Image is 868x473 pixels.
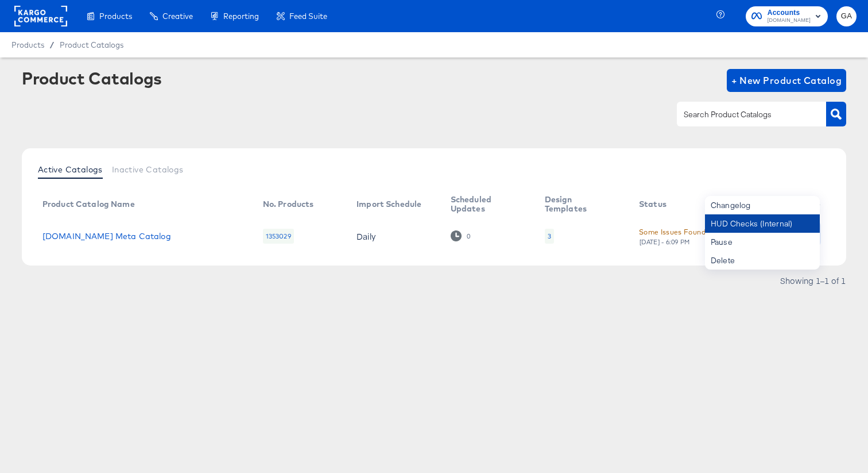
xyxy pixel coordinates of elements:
[38,165,103,174] span: Active Catalogs
[639,226,706,246] button: Some Issues Found[DATE] - 6:09 PM
[639,226,706,238] div: Some Issues Found
[466,232,471,240] div: 0
[112,165,184,174] span: Inactive Catalogs
[263,229,294,244] div: 1353029
[836,6,857,26] button: GA
[548,232,551,241] div: 3
[705,251,820,270] div: Delete
[223,11,259,21] span: Reporting
[731,72,842,89] span: + New Product Catalog
[545,195,616,213] div: Design Templates
[356,199,421,209] div: Import Schedule
[780,276,846,284] div: Showing 1–1 of 1
[746,6,828,26] button: Accounts[DOMAIN_NAME]
[42,199,135,209] div: Product Catalog Name
[289,11,327,21] span: Feed Suite
[451,230,471,241] div: 0
[768,16,811,25] span: [DOMAIN_NAME]
[726,191,790,218] th: Action
[768,7,811,19] span: Accounts
[99,11,132,21] span: Products
[44,40,60,49] span: /
[705,233,820,251] div: Pause
[639,238,691,246] div: [DATE] - 6:09 PM
[11,40,44,49] span: Products
[42,232,171,241] a: [DOMAIN_NAME] Meta Catalog
[841,10,852,23] span: GA
[60,40,123,49] a: Product Catalogs
[630,191,726,218] th: Status
[705,196,820,214] div: Changelog
[347,218,441,254] td: Daily
[263,199,314,209] div: No. Products
[545,229,554,244] div: 3
[162,11,193,21] span: Creative
[681,108,804,121] input: Search Product Catalogs
[790,191,834,218] th: More
[727,69,847,92] button: + New Product Catalog
[705,214,820,233] div: HUD Checks (Internal)
[451,195,522,213] div: Scheduled Updates
[22,69,162,87] div: Product Catalogs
